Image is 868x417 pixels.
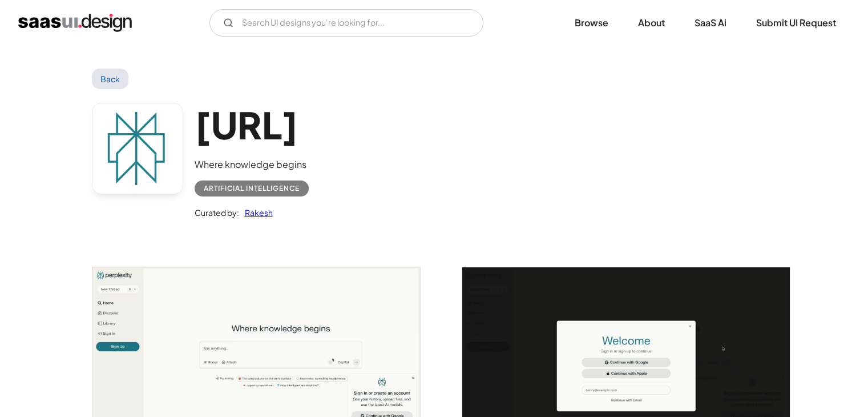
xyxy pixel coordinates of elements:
[195,206,239,219] div: Curated by:
[195,103,309,147] h1: [URL]
[18,14,132,32] a: home
[204,182,300,195] div: Artificial Intelligence
[92,69,129,89] a: Back
[742,10,850,35] a: Submit UI Request
[681,10,740,35] a: SaaS Ai
[209,9,483,37] form: Email Form
[624,10,679,35] a: About
[239,206,273,219] a: Rakesh
[209,9,483,37] input: Search UI designs you're looking for...
[561,10,622,35] a: Browse
[195,158,309,171] div: Where knowledge begins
